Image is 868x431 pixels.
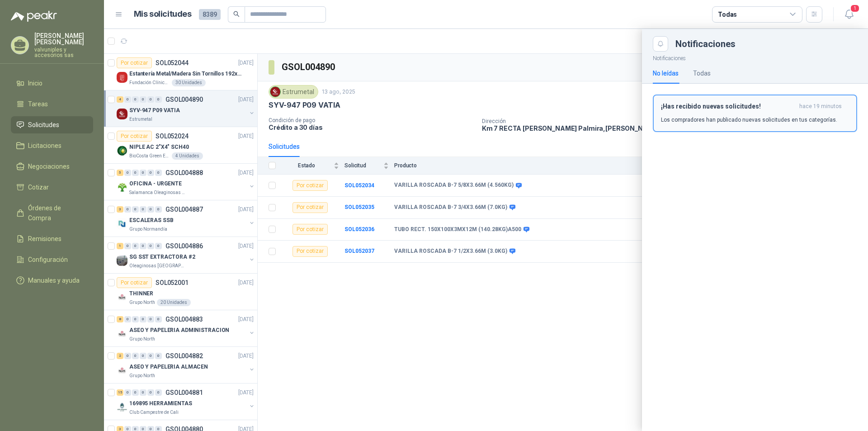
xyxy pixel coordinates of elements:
[11,11,57,22] img: Logo peakr
[850,4,860,13] span: 1
[34,33,93,45] p: [PERSON_NAME] [PERSON_NAME]
[661,116,837,124] p: Los compradores han publicado nuevas solicitudes en tus categorías.
[675,39,857,48] div: Notificaciones
[653,68,679,78] div: No leídas
[653,95,857,132] button: ¡Has recibido nuevas solicitudes!hace 19 minutos Los compradores han publicado nuevas solicitudes...
[28,203,85,223] span: Órdenes de Compra
[11,137,93,154] a: Licitaciones
[199,9,221,20] span: 8389
[11,230,93,247] a: Remisiones
[653,36,668,52] button: Close
[28,78,42,88] span: Inicio
[11,251,93,268] a: Configuración
[11,272,93,289] a: Manuales y ayuda
[799,103,842,110] span: hace 19 minutos
[718,9,737,19] div: Todas
[134,8,192,21] h1: Mis solicitudes
[11,116,93,133] a: Solicitudes
[11,95,93,113] a: Tareas
[28,255,68,265] span: Configuración
[11,179,93,196] a: Cotizar
[28,182,49,192] span: Cotizar
[28,141,61,151] span: Licitaciones
[11,199,93,227] a: Órdenes de Compra
[28,275,80,285] span: Manuales y ayuda
[11,75,93,92] a: Inicio
[11,158,93,175] a: Negociaciones
[642,52,868,63] p: Notificaciones
[34,47,93,58] p: valvuniples y accesorios sas
[233,11,240,17] span: search
[28,234,61,244] span: Remisiones
[693,68,711,78] div: Todas
[841,6,857,23] button: 1
[28,99,48,109] span: Tareas
[28,120,59,130] span: Solicitudes
[28,161,70,171] span: Negociaciones
[661,103,796,110] h3: ¡Has recibido nuevas solicitudes!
